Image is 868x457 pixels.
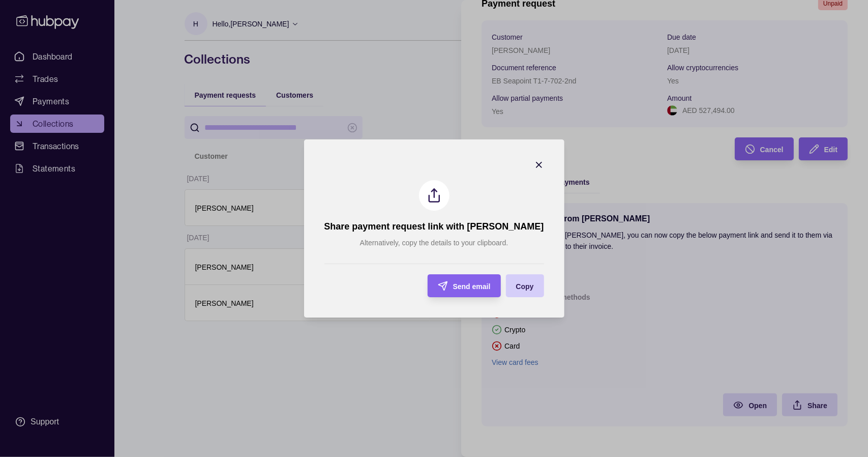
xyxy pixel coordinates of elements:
button: Send email [428,274,501,297]
h1: Share payment request link with [PERSON_NAME] [324,221,544,232]
button: Copy [506,274,544,297]
span: Copy [516,282,534,291]
p: Alternatively, copy the details to your clipboard. [360,237,508,248]
span: Send email [453,282,491,291]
